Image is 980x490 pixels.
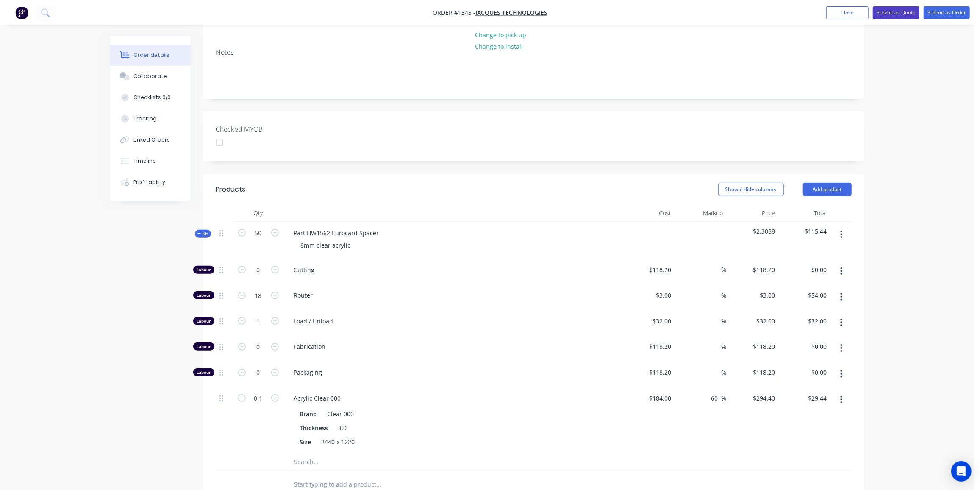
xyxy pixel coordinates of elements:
[675,205,727,222] div: Markup
[110,150,191,172] button: Timeline
[287,227,386,239] div: Part HW1562 Eurocard Spacer
[782,227,827,236] span: $115.44
[471,29,531,40] button: Change to pick up
[318,436,358,448] div: 2440 x 1220
[133,157,156,165] div: Timeline
[297,408,321,420] div: Brand
[197,231,208,237] span: Kit
[722,393,727,403] span: %
[294,368,619,377] span: Packaging
[133,72,167,80] div: Collaborate
[110,129,191,150] button: Linked Orders
[803,183,852,196] button: Add product
[133,94,171,101] div: Checklists 0/0
[110,87,191,108] button: Checklists 0/0
[195,230,211,238] div: Kit
[133,136,170,144] div: Linked Orders
[826,6,869,19] button: Close
[294,454,464,471] input: Search...
[193,368,214,376] div: Labour
[297,436,315,448] div: Size
[216,184,246,195] div: Products
[722,368,727,378] span: %
[951,461,972,482] div: Open Intercom Messenger
[294,342,619,351] span: Fabrication
[110,108,191,129] button: Tracking
[335,422,350,434] div: 8.0
[722,316,727,326] span: %
[475,9,547,17] a: Jacques Technologies
[718,183,784,196] button: Show / Hide columns
[110,172,191,193] button: Profitability
[216,48,852,56] div: Notes
[297,422,332,434] div: Thickness
[623,205,675,222] div: Cost
[133,178,165,186] div: Profitability
[193,291,214,299] div: Labour
[294,291,619,300] span: Router
[324,408,358,420] div: Clear 000
[133,51,169,59] div: Order details
[294,317,619,326] span: Load / Unload
[778,205,830,222] div: Total
[873,6,919,19] button: Submit as Quote
[722,342,727,352] span: %
[730,227,775,236] span: $2.3088
[471,41,527,52] button: Change to install
[110,45,191,66] button: Order details
[722,265,727,275] span: %
[193,317,214,325] div: Labour
[110,66,191,87] button: Collaborate
[133,115,157,122] div: Tracking
[727,205,779,222] div: Price
[233,205,284,222] div: Qty
[287,392,348,404] div: Acrylic Clear 000
[433,9,475,17] span: Order #1345 -
[193,342,214,351] div: Labour
[216,124,322,134] label: Checked MYOB
[193,266,214,274] div: Labour
[294,239,358,251] div: 8mm clear acrylic
[722,291,727,301] span: %
[924,6,970,19] button: Submit as Order
[294,265,619,274] span: Cutting
[15,6,28,19] img: Factory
